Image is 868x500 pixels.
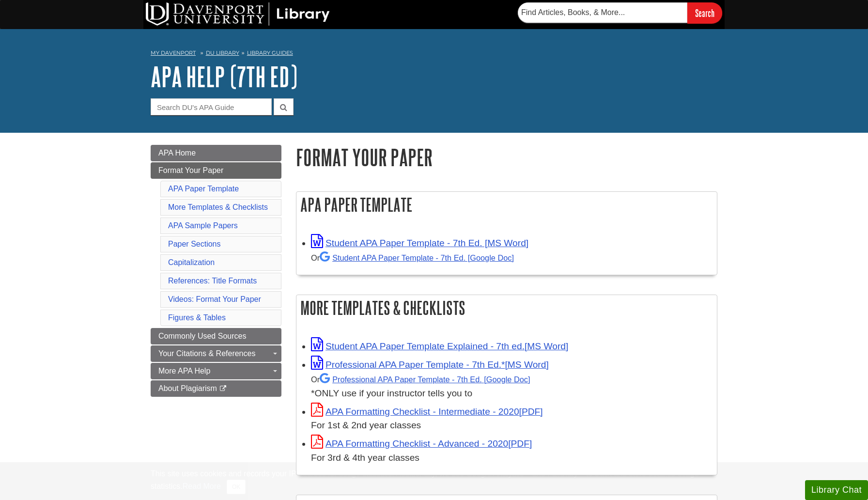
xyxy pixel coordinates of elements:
[206,49,239,56] a: DU Library
[320,375,530,384] a: Professional APA Paper Template - 7th Ed.
[151,47,717,62] nav: breadcrumb
[168,313,226,322] a: Figures & Tables
[151,98,272,115] input: Search DU's APA Guide
[158,349,255,358] span: Your Citations & References
[151,62,297,92] a: APA Help (7th Ed)
[151,328,281,344] a: Commonly Used Sources
[311,359,549,370] a: Link opens in new window
[805,480,868,500] button: Library Chat
[247,49,293,56] a: Library Guides
[311,419,712,433] div: For 1st & 2nd year classes
[151,145,281,161] a: APA Home
[151,49,196,57] a: My Davenport
[158,367,210,375] span: More APA Help
[183,482,221,490] a: Read More
[311,406,543,417] a: Link opens in new window
[168,240,221,248] a: Paper Sections
[296,295,717,321] h2: More Templates & Checklists
[168,203,268,211] a: More Templates & Checklists
[219,386,227,392] i: This link opens in a new window
[311,253,514,262] small: Or
[146,2,330,26] img: DU Library
[168,221,238,230] a: APA Sample Papers
[687,2,722,23] input: Search
[320,253,514,262] a: Student APA Paper Template - 7th Ed. [Google Doc]
[151,145,281,397] div: Guide Page Menu
[158,166,223,174] span: Format Your Paper
[151,345,281,362] a: Your Citations & References
[311,375,530,384] small: Or
[158,332,246,340] span: Commonly Used Sources
[518,2,722,23] form: Searches DU Library's articles, books, and more
[168,258,215,266] a: Capitalization
[296,192,717,218] h2: APA Paper Template
[296,145,717,170] h1: Format Your Paper
[151,162,281,179] a: Format Your Paper
[151,363,281,379] a: More APA Help
[168,295,261,303] a: Videos: Format Your Paper
[311,451,712,465] div: For 3rd & 4th year classes
[227,480,246,494] button: Close
[168,185,239,193] a: APA Paper Template
[158,149,196,157] span: APA Home
[518,2,687,23] input: Find Articles, Books, & More...
[168,277,257,285] a: References: Title Formats
[311,438,532,449] a: Link opens in new window
[311,341,568,351] a: Link opens in new window
[158,384,217,392] span: About Plagiarism
[311,372,712,401] div: *ONLY use if your instructor tells you to
[151,380,281,397] a: About Plagiarism
[151,468,717,494] div: This site uses cookies and records your IP address for usage statistics. Additionally, we use Goo...
[311,238,528,248] a: Link opens in new window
